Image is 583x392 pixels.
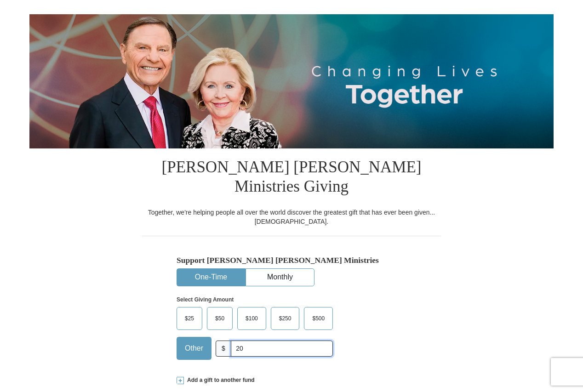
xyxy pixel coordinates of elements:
[177,296,234,303] strong: Select Giving Amount
[180,312,199,325] span: $25
[308,312,329,325] span: $500
[231,341,333,357] input: Other Amount
[216,341,231,357] span: $
[180,341,208,355] span: Other
[211,312,229,325] span: $50
[177,269,245,286] button: One-Time
[246,269,314,286] button: Monthly
[274,312,296,325] span: $250
[177,256,406,265] h5: Support [PERSON_NAME] [PERSON_NAME] Ministries
[184,376,255,384] span: Add a gift to another fund
[241,312,263,325] span: $100
[142,208,441,226] div: Together, we're helping people all over the world discover the greatest gift that has ever been g...
[142,148,441,208] h1: [PERSON_NAME] [PERSON_NAME] Ministries Giving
